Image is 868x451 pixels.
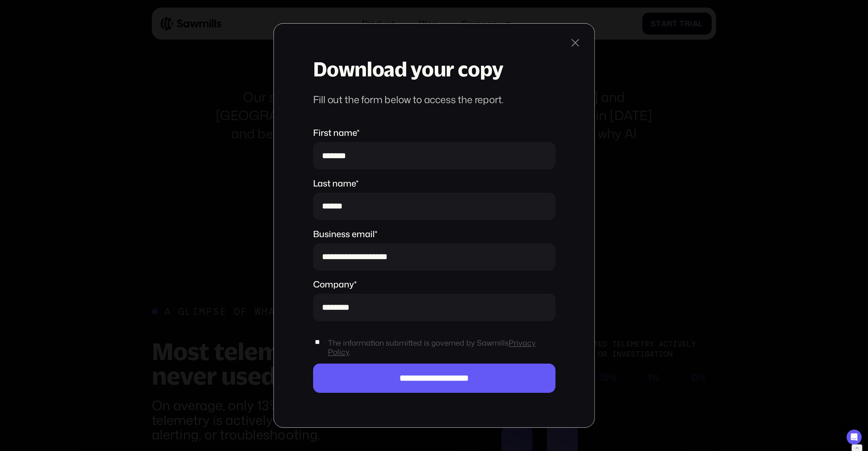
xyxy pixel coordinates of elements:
[313,93,556,106] div: Fill out the form below to access the report.
[313,340,322,344] input: The information submitted is governed by SawmillsPrivacy Policy.
[328,337,536,357] a: Privacy Policy
[313,228,375,240] span: Business email
[313,126,357,139] span: First name
[313,58,556,80] h3: Download your copy
[847,430,862,445] div: Open Intercom Messenger
[313,278,354,290] span: Company
[328,338,555,357] span: The information submitted is governed by Sawmills .
[313,177,356,189] span: Last name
